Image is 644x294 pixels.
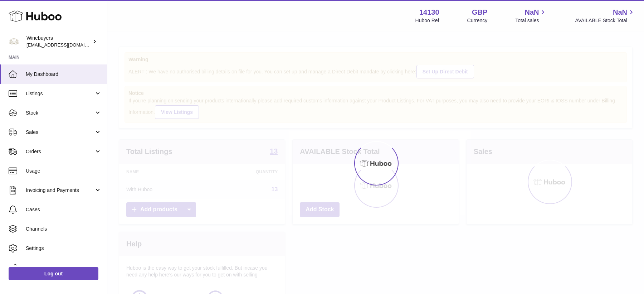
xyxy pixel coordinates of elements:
[26,42,105,48] span: [EMAIL_ADDRESS][DOMAIN_NAME]
[472,8,487,17] strong: GBP
[613,8,627,17] span: NaN
[515,8,547,24] a: NaN Total sales
[9,36,19,47] img: ben@winebuyers.com
[26,187,94,194] span: Invoicing and Payments
[26,148,94,155] span: Orders
[575,8,635,24] a: NaN AVAILABLE Stock Total
[26,35,91,48] div: Winebuyers
[26,168,102,174] span: Usage
[467,17,488,24] div: Currency
[575,17,635,24] span: AVAILABLE Stock Total
[9,267,98,280] a: Log out
[515,17,547,24] span: Total sales
[26,226,102,232] span: Channels
[26,264,102,271] span: Returns
[26,129,94,136] span: Sales
[419,8,439,17] strong: 14130
[525,8,539,17] span: NaN
[26,90,94,97] span: Listings
[26,245,102,252] span: Settings
[26,110,94,116] span: Stock
[415,17,439,24] div: Huboo Ref
[26,71,102,78] span: My Dashboard
[26,206,102,213] span: Cases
